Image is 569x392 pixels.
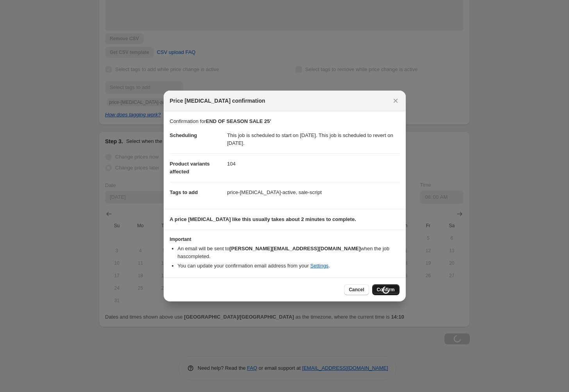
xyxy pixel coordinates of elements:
dd: 104 [227,153,400,174]
button: Cancel [344,284,369,295]
span: Tags to add [170,189,198,195]
span: Scheduling [170,132,197,138]
b: END OF SEASON SALE 25' [206,118,271,124]
li: You can update your confirmation email address from your . [178,262,400,270]
button: Close [390,95,401,106]
h3: Important [170,236,400,242]
dd: This job is scheduled to start on [DATE]. This job is scheduled to revert on [DATE]. [227,125,400,153]
span: Cancel [349,287,364,293]
span: Product variants affected [170,161,210,175]
b: [PERSON_NAME][EMAIL_ADDRESS][DOMAIN_NAME] [229,246,360,251]
li: An email will be sent to when the job has completed . [178,245,400,260]
p: Confirmation for [170,118,400,125]
a: Settings [310,263,328,269]
b: A price [MEDICAL_DATA] like this usually takes about 2 minutes to complete. [170,216,356,222]
span: Price [MEDICAL_DATA] confirmation [170,97,266,105]
dd: price-[MEDICAL_DATA]-active, sale-script [227,182,400,203]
